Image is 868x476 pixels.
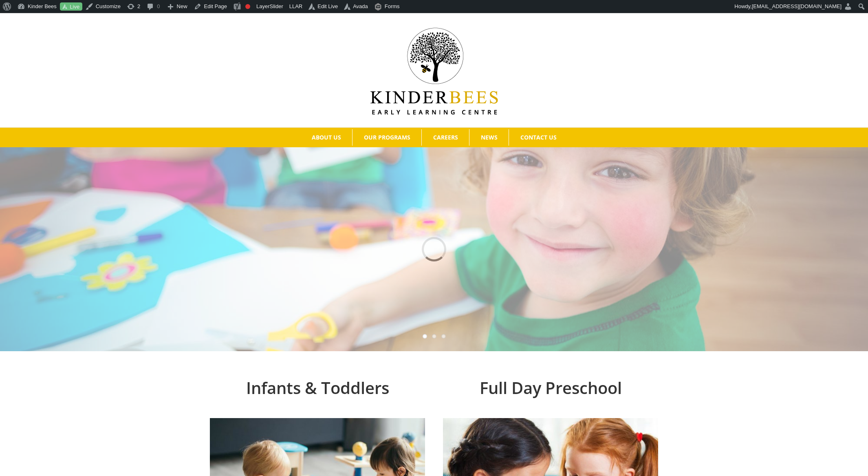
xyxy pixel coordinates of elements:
[520,135,557,140] span: CONTACT US
[312,135,341,140] span: ABOUT US
[422,129,469,146] a: CAREERS
[441,334,446,339] a: 3
[352,129,421,146] a: OUR PROGRAMS
[370,28,498,115] img: Kinder Bees Logo
[433,135,458,140] span: CAREERS
[469,129,509,146] a: NEWS
[12,128,856,147] nav: Main Menu
[245,4,250,9] div: Focus keyphrase not set
[481,135,498,140] span: NEWS
[60,2,82,11] a: Live
[364,135,410,140] span: OUR PROGRAMS
[300,129,352,146] a: ABOUT US
[423,334,427,339] a: 1
[752,3,842,9] span: [EMAIL_ADDRESS][DOMAIN_NAME]
[432,334,436,339] a: 2
[509,129,568,146] a: CONTACT US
